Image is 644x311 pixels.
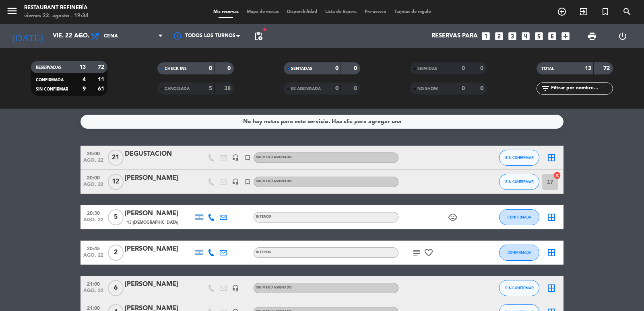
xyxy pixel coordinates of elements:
span: 20:45 [83,243,103,253]
div: [PERSON_NAME] [125,244,193,254]
span: SENTADAS [291,67,312,71]
span: Pre-acceso [361,10,390,14]
span: CONFIRMADA [508,215,531,219]
div: [PERSON_NAME] [125,279,193,290]
i: looks_two [494,31,504,41]
span: 5 [108,209,124,225]
span: Reservas para [431,33,478,40]
button: CONFIRMADA [499,245,539,261]
span: ago. 22 [83,253,103,262]
span: fiber_manual_record [262,27,267,32]
i: cancel [553,171,561,179]
span: pending_actions [254,31,263,41]
span: CONFIRMADA [36,78,64,82]
i: headset_mic [232,284,239,292]
strong: 11 [98,77,106,82]
strong: 0 [354,86,359,91]
i: child_care [448,212,458,222]
span: ago. 22 [83,182,103,191]
strong: 0 [354,66,359,71]
strong: 4 [83,77,86,82]
i: border_all [547,283,556,293]
i: looks_3 [507,31,518,41]
strong: 61 [98,86,106,92]
strong: 38 [224,86,232,91]
strong: 0 [462,86,465,91]
span: RESERVADAS [36,66,62,70]
span: SIN CONFIRMAR [36,87,68,91]
div: [PERSON_NAME] [125,208,193,219]
div: Restaurant Refinería [24,4,89,12]
i: add_box [560,31,571,41]
span: SIN CONFIRMAR [505,155,534,160]
span: SIN CONFIRMAR [505,286,534,290]
i: favorite_border [424,248,433,257]
span: Tarjetas de regalo [390,10,435,14]
div: [PERSON_NAME] [125,173,193,183]
button: SIN CONFIRMAR [499,150,539,166]
div: No hay notas para este servicio. Haz clic para agregar una [243,117,401,126]
strong: 5 [209,86,212,91]
strong: 0 [480,66,485,71]
span: CANCELADA [165,87,190,91]
i: headset_mic [232,154,239,161]
i: subject [412,248,421,257]
i: turned_in_not [244,178,251,185]
i: border_all [547,212,556,222]
span: TOTAL [541,67,554,71]
span: RE AGENDADA [291,87,321,91]
span: Sin menú asignado [256,180,292,183]
strong: 72 [603,66,611,71]
button: SIN CONFIRMAR [499,174,539,190]
span: CHECK INS [165,67,187,71]
i: menu [6,5,18,17]
span: NO SHOW [417,87,438,91]
span: Sin menú asignado [256,286,292,289]
input: Filtrar por nombre... [550,84,613,93]
span: 13 [DEMOGRAPHIC_DATA] [127,219,178,226]
i: add_circle_outline [557,7,567,16]
strong: 0 [335,86,339,91]
i: looks_4 [520,31,531,41]
button: CONFIRMADA [499,209,539,225]
strong: 0 [462,66,465,71]
strong: 13 [79,64,86,70]
i: turned_in_not [601,7,610,16]
i: filter_list [541,84,550,93]
strong: 0 [335,66,339,71]
span: 20:00 [83,173,103,182]
i: exit_to_app [579,7,588,16]
i: border_all [547,153,556,163]
i: arrow_drop_down [75,31,85,41]
span: Sin menú asignado [256,156,292,159]
span: Cena [104,33,118,39]
i: looks_5 [534,31,544,41]
i: looks_one [481,31,491,41]
strong: 72 [98,64,106,70]
span: 6 [108,280,124,296]
span: ago. 22 [83,217,103,227]
strong: 13 [585,66,591,71]
i: turned_in_not [244,154,251,161]
span: Mapa de mesas [243,10,283,14]
span: ago. 22 [83,158,103,167]
i: looks_6 [547,31,557,41]
strong: 0 [209,66,212,71]
div: DEGUSTACION [125,149,193,159]
span: 21 [108,150,124,166]
span: Lista de Espera [321,10,361,14]
i: [DATE] [6,27,49,45]
i: search [622,7,632,16]
span: CONFIRMADA [508,250,531,255]
i: headset_mic [232,178,239,185]
i: power_settings_new [618,31,627,41]
strong: 9 [83,86,86,92]
span: INTERIOR [256,215,271,218]
strong: 0 [480,86,485,91]
div: LOG OUT [607,24,638,48]
span: Mis reservas [209,10,243,14]
span: 21:00 [83,279,103,288]
div: viernes 22. agosto - 19:34 [24,12,89,20]
span: SERVIDAS [417,67,437,71]
i: border_all [547,248,556,257]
